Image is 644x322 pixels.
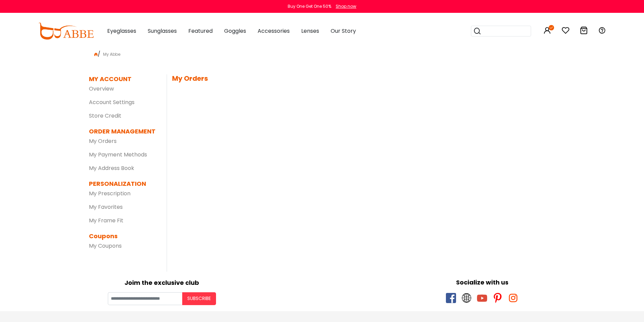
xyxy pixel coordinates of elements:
[94,53,98,56] img: home.png
[89,231,157,241] dt: Coupons
[477,293,487,303] span: youtube
[5,277,319,287] div: Joim the exclusive club
[331,27,356,35] span: Our Story
[89,203,123,211] a: My Favorites
[258,27,290,35] span: Accessories
[508,293,518,303] span: instagram
[332,3,356,9] a: Shop now
[107,27,136,35] span: Eyeglasses
[148,27,177,35] span: Sunglasses
[461,293,472,303] span: twitter
[89,47,555,58] div: /
[224,27,246,35] span: Goggles
[89,179,157,188] dt: PERSONALIZATION
[38,23,94,40] img: abbeglasses.com
[89,242,122,250] a: My Coupons
[326,278,639,287] div: Socialize with us
[89,74,132,83] dt: MY ACCOUNT
[89,137,117,145] a: My Orders
[89,164,134,172] a: My Address Book
[89,112,121,120] a: Store Credit
[188,27,213,35] span: Featured
[493,293,503,303] span: pinterest
[89,127,157,136] dt: ORDER MANAGEMENT
[182,292,216,305] button: Subscribe
[336,3,356,9] div: Shop now
[288,3,331,9] div: Buy One Get One 50%
[89,151,147,158] a: My Payment Methods
[172,74,555,82] h5: My Orders
[89,85,114,93] a: Overview
[108,292,182,305] input: Your email
[100,51,123,57] span: My Abbe
[89,98,135,106] a: Account Settings
[89,217,123,224] a: My Frame Fit
[89,190,130,197] a: My Prescription
[301,27,319,35] span: Lenses
[446,293,456,303] span: facebook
